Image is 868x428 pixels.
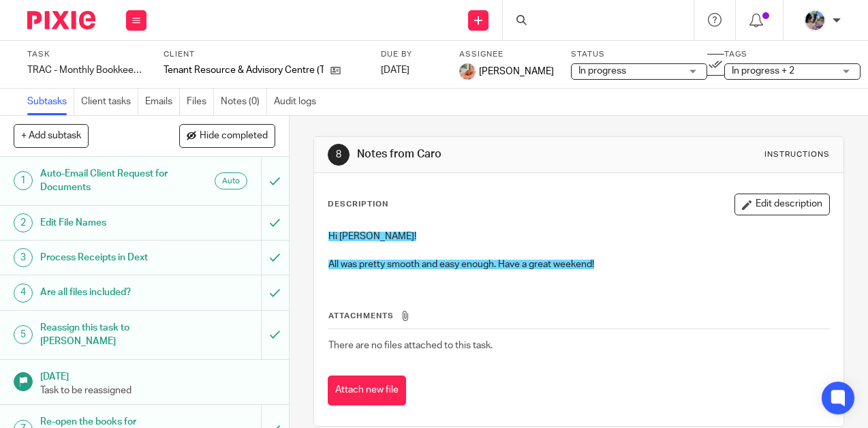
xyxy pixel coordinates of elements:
[14,124,89,147] button: + Add subtask
[578,66,626,76] span: In progress
[27,11,95,29] img: Pixie
[14,213,33,232] div: 2
[328,312,394,320] span: Attachments
[40,367,275,384] h1: [DATE]
[27,49,146,60] label: Task
[571,49,707,60] label: Status
[479,65,554,78] span: [PERSON_NAME]
[734,194,830,215] button: Edit description
[40,384,275,397] p: Task to be reassigned
[40,318,179,352] h1: Reassign this task to [PERSON_NAME]
[221,89,267,115] a: Notes (0)
[14,284,33,303] div: 4
[764,149,830,160] div: Instructions
[459,49,554,60] label: Assignee
[328,376,406,406] button: Attach new file
[328,341,493,350] span: There are no files attached to this task.
[328,232,416,241] span: Hi [PERSON_NAME]!
[732,66,794,76] span: In progress + 2
[40,247,179,268] h1: Process Receipts in Dext
[40,213,179,233] h1: Edit File Names
[145,89,180,115] a: Emails
[179,124,275,147] button: Hide completed
[328,260,594,269] span: All was pretty smooth and easy enough. Have a great weekend!
[40,164,179,198] h1: Auto-Email Client Request for Documents
[459,63,476,80] img: MIC.jpg
[804,10,826,31] img: Screen%20Shot%202020-06-25%20at%209.49.30%20AM.png
[328,144,350,166] div: 8
[215,172,247,189] div: Auto
[14,248,33,267] div: 3
[14,171,33,190] div: 1
[724,49,861,60] label: Tags
[27,63,146,77] div: TRAC - Monthly Bookkeeping - September
[27,89,74,115] a: Subtasks
[357,147,608,162] h1: Notes from Caro
[274,89,323,115] a: Audit logs
[187,89,214,115] a: Files
[381,49,442,60] label: Due by
[81,89,138,115] a: Client tasks
[328,199,388,210] p: Description
[381,65,409,75] span: [DATE]
[164,49,364,60] label: Client
[14,325,33,344] div: 5
[200,131,268,142] span: Hide completed
[40,282,179,303] h1: Are all files included?
[164,63,324,77] p: Tenant Resource & Advisory Centre (TRAC)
